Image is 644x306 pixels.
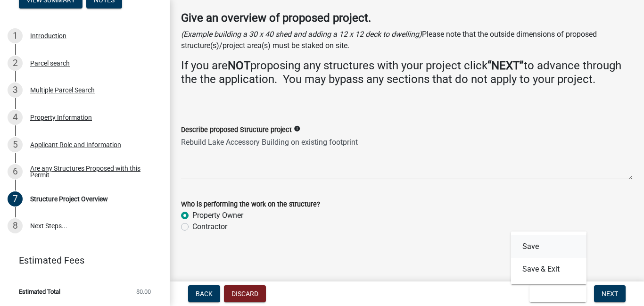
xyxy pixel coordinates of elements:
span: Estimated Total [19,289,60,295]
label: Property Owner [192,210,243,221]
div: 1 [8,28,23,43]
label: Contractor [192,221,227,232]
div: Save & Exit [511,232,586,284]
div: Structure Project Overview [30,196,108,202]
h4: If you are proposing any structures with your project click to advance through the the applicatio... [181,59,633,86]
button: Discard [224,285,266,302]
div: Are any Structures Proposed with this Permit [30,165,155,178]
button: Back [188,285,220,302]
div: 7 [8,191,23,207]
p: Please note that the outside dimensions of proposed structure(s)/project area(s) must be staked o... [181,29,633,51]
div: 6 [8,164,23,179]
div: 4 [8,110,23,125]
label: Who is performing the work on the structure? [181,201,320,208]
div: Applicant Role and Information [30,141,121,148]
i: info [294,125,300,132]
div: 5 [8,137,23,152]
div: 8 [8,218,23,233]
div: Parcel search [30,60,70,66]
a: Estimated Fees [8,251,155,270]
span: $0.00 [136,289,151,295]
button: Save & Exit [529,285,586,302]
i: (Example building a 30 x 40 shed and adding a 12 x 12 deck to dwelling) [181,30,422,39]
div: Property Information [30,114,92,121]
button: Next [594,285,626,302]
strong: “NEXT” [487,59,524,72]
button: Save & Exit [511,258,586,281]
div: 3 [8,83,23,98]
strong: Give an overview of proposed project. [181,11,371,25]
div: Multiple Parcel Search [30,87,95,93]
span: Save & Exit [537,290,573,298]
div: Introduction [30,33,66,39]
label: Describe proposed Structure project [181,127,292,133]
span: Next [602,290,618,298]
strong: NOT [228,59,250,72]
button: Save [511,235,586,258]
div: 2 [8,56,23,71]
span: Back [196,290,213,298]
